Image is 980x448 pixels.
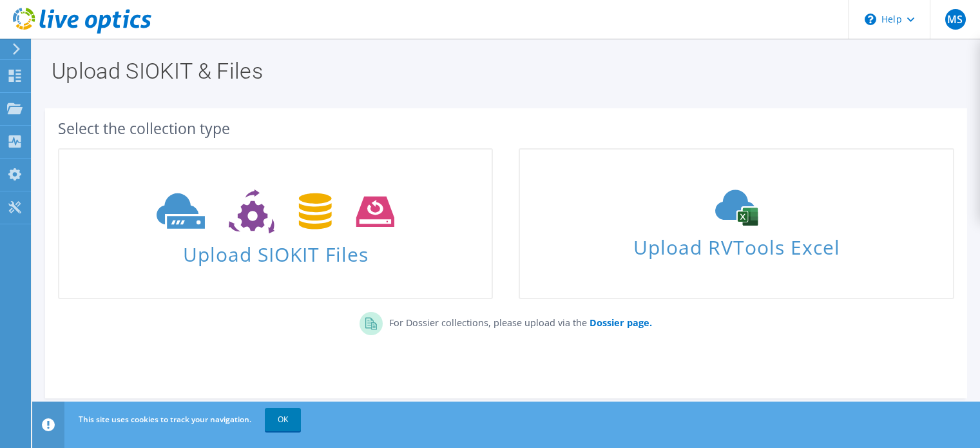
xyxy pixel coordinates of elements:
[52,60,954,82] h1: Upload SIOKIT & Files
[265,408,301,431] a: OK
[59,237,492,264] span: Upload SIOKIT Files
[590,317,652,329] b: Dossier page.
[383,312,652,330] p: For Dossier collections, please upload via the
[587,317,652,329] a: Dossier page.
[519,148,954,299] a: Upload RVTools Excel
[520,230,952,258] span: Upload RVTools Excel
[945,9,966,30] span: MS
[58,121,954,135] div: Select the collection type
[58,148,493,299] a: Upload SIOKIT Files
[865,14,876,25] svg: \n
[79,414,251,425] span: This site uses cookies to track your navigation.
